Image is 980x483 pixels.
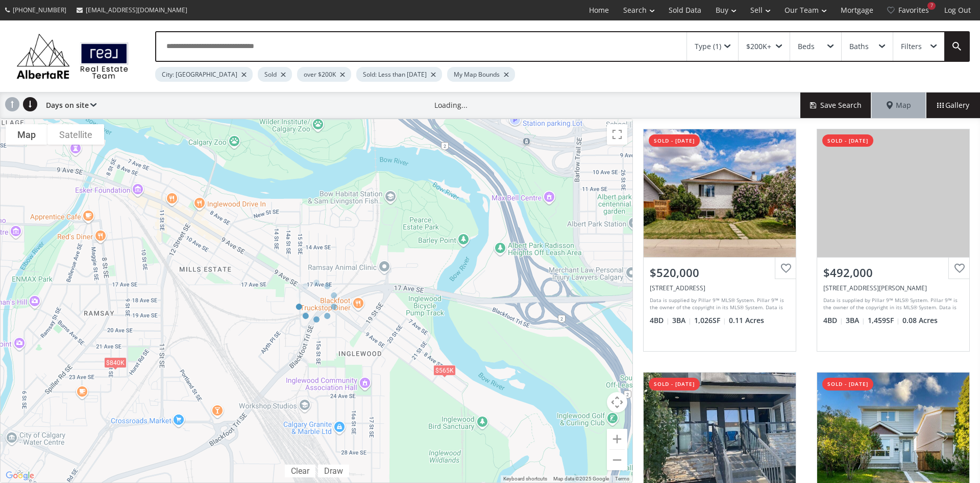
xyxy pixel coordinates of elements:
div: Baths [849,43,869,50]
img: Logo [11,31,134,82]
div: Filters [901,43,922,50]
div: over $200K [297,67,351,82]
div: Type (1) [695,43,721,50]
span: 0.11 Acres [729,315,764,326]
span: Map [887,100,911,110]
div: City: [GEOGRAPHIC_DATA] [155,67,253,82]
div: Data is supplied by Pillar 9™ MLS® System. Pillar 9™ is the owner of the copyright in its MLS® Sy... [823,296,961,312]
span: [EMAIL_ADDRESS][DOMAIN_NAME] [86,6,187,14]
span: Gallery [937,100,969,110]
span: 0.08 Acres [902,315,938,326]
span: 3 BA [846,315,865,326]
div: My Map Bounds [447,67,515,82]
span: 4 BD [823,315,843,326]
div: 7 [927,2,936,10]
div: Sold [258,67,292,82]
a: sold - [DATE]$520,000[STREET_ADDRESS]Data is supplied by Pillar 9™ MLS® System. Pillar 9™ is the ... [633,119,806,362]
button: Save Search [800,93,872,118]
a: [EMAIL_ADDRESS][DOMAIN_NAME] [71,1,192,19]
div: $200K+ [746,43,771,50]
div: Loading... [434,100,468,110]
div: Days on site [41,93,96,118]
div: $492,000 [823,265,963,281]
span: 4 BD [650,315,670,326]
div: $520,000 [650,265,790,281]
span: 3 BA [672,315,692,326]
div: 4307 Dovercrest Drive SE, Calgary, AB T2B 1X6 [650,284,790,292]
div: 783 Erin Woods Drive SE, Calgary, AB T2B 3E4 [823,284,963,292]
a: sold - [DATE]$492,000[STREET_ADDRESS][PERSON_NAME]Data is supplied by Pillar 9™ MLS® System. Pill... [806,119,980,362]
div: Sold: Less than [DATE] [356,67,442,82]
div: Beds [798,43,815,50]
span: 1,459 SF [868,315,900,326]
div: Gallery [926,93,980,118]
div: Map [872,93,926,118]
span: [PHONE_NUMBER] [13,6,66,14]
span: 1,026 SF [694,315,726,326]
div: Data is supplied by Pillar 9™ MLS® System. Pillar 9™ is the owner of the copyright in its MLS® Sy... [650,296,787,312]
